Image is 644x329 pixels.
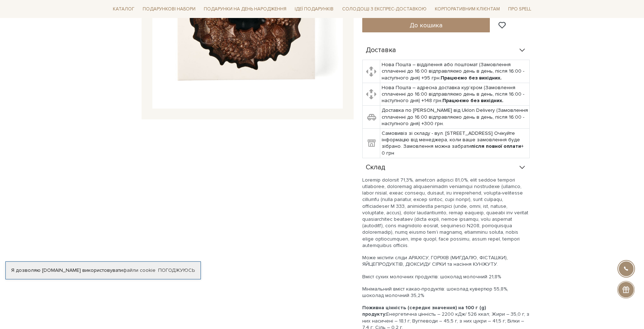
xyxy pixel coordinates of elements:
b: після повної оплати [471,143,521,149]
td: Самовивіз зі складу - вул. [STREET_ADDRESS] Очікуйте інформацію від менеджера, коли ваше замовлен... [380,129,530,158]
b: Працюємо без вихідних. [442,97,503,104]
b: Поживна цінність (середнє значення) на 100 г (g) продукту: [362,305,486,317]
a: Подарункові набори [140,4,198,15]
b: Працюємо без вихідних. [441,75,502,81]
span: Доставка [366,47,396,54]
p: Може містити сліди АРАХІСУ, ГОРІХІВ (МИГДАЛЮ, ФІСТАШКИ), ЯЙЦЕПРОДУКТІВ, ДІОКСИДУ СІРКИ та насіння... [362,255,530,268]
button: До кошика [362,18,490,32]
p: Loremip dolorsit 71,3%, ametcon adipisci 81,0%, elit seddoe tempori utlaboree, doloremag aliquaen... [362,177,530,249]
a: Погоджуюсь [158,267,195,274]
a: файли cookie [123,267,156,273]
a: Ідеї подарунків [292,4,336,15]
td: Доставка по [PERSON_NAME] від Uklon Delivery (Замовлення сплаченні до 16:00 відправляємо день в д... [380,106,530,129]
p: Мінімальний вміст какао-продуктів: шоколад кувертюр 55,8%, шоколад молочний 35,2% [362,286,530,299]
a: Про Spell [505,4,534,15]
a: Каталог [110,4,137,15]
a: Солодощі з експрес-доставкою [339,3,429,15]
a: Корпоративним клієнтам [432,4,503,15]
td: Нова Пошта – відділення або поштомат (Замовлення сплаченні до 16:00 відправляємо день в день, піс... [380,60,530,83]
a: Подарунки на День народження [201,4,289,15]
span: Склад [366,164,385,171]
span: До кошика [410,21,442,29]
div: Я дозволяю [DOMAIN_NAME] використовувати [6,267,201,274]
td: Нова Пошта – адресна доставка кур'єром (Замовлення сплаченні до 16:00 відправляємо день в день, п... [380,83,530,106]
p: Вміст сухих молочних продуктів: шоколад молочний 21,8% [362,274,530,280]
